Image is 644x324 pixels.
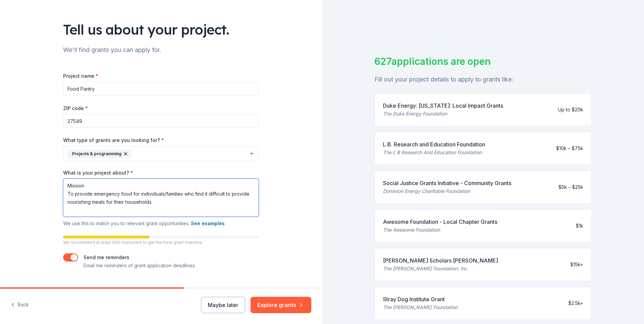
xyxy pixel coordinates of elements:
[383,102,503,110] div: Duke Energy: [US_STATE]: Local Impact Grants
[383,303,458,311] div: The [PERSON_NAME] Foundation
[383,256,498,265] div: [PERSON_NAME] Scholars [PERSON_NAME]
[63,137,164,144] label: What type of grants are you looking for?
[201,297,245,313] button: Maybe later
[383,218,497,226] div: Awesome Foundation - Local Chapter Grants
[570,260,583,269] div: $15k+
[191,219,225,228] button: See examples
[558,106,583,114] div: Up to $20k
[383,110,503,118] div: The Duke Energy Foundation
[558,183,583,191] div: $5k – $25k
[63,220,225,226] span: We use this to match you to relevant grant opportunities.
[11,298,29,312] button: Back
[374,74,592,85] div: Fill out your project details to apply to grants like:
[63,73,98,79] label: Project name
[576,222,583,230] div: $1k
[383,140,485,148] div: L.B. Research and Education Foundation
[63,44,259,55] div: We'll find grants you can apply for.
[63,179,259,217] textarea: Mission To provide emergency food for individuals/families who find it difficult to provide nouri...
[383,295,458,303] div: Stray Dog Institute Grant
[383,226,497,234] div: The Awesome Foundation
[63,105,88,112] label: ZIP code
[383,187,511,195] div: Dominion Energy Charitable Foundation
[63,169,133,176] label: What is your project about?
[568,299,583,307] div: $2.5k+
[63,114,259,128] input: 12345 (U.S. only)
[383,148,485,157] div: The L B Research And Education Foundation
[251,297,311,313] button: Explore grants
[374,54,592,69] div: 627 applications are open
[63,20,259,39] div: Tell us about your project.
[84,262,195,270] p: Email me reminders of grant application deadlines
[556,144,583,152] div: $10k – $75k
[383,265,498,273] div: The [PERSON_NAME] Foundation, Inc.
[84,254,129,260] label: Send me reminders
[63,240,259,245] p: We recommend at least 300 characters to get the best grant matches.
[68,149,131,158] div: Projects & programming
[383,179,511,187] div: Social Justice Grants Initiative - Community Grants
[63,146,259,161] button: Projects & programming
[63,82,259,96] input: After school program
